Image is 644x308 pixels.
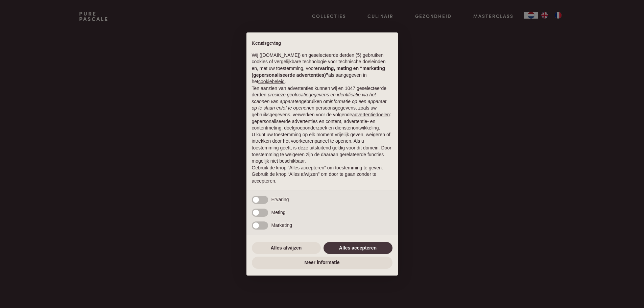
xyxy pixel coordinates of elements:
[252,257,392,269] button: Meer informatie
[252,52,392,85] p: Wij ([DOMAIN_NAME]) en geselecteerde derden (5) gebruiken cookies of vergelijkbare technologie vo...
[324,242,392,254] button: Alles accepteren
[252,41,392,47] h2: Kennisgeving
[252,132,392,165] p: U kunt uw toestemming op elk moment vrijelijk geven, weigeren of intrekken door het voorkeurenpan...
[258,79,285,84] a: cookiebeleid
[252,92,267,98] button: derden
[252,66,385,78] strong: ervaring, meting en “marketing (gepersonaliseerde advertenties)”
[271,222,292,228] span: Marketing
[352,112,390,118] button: advertentiedoelen
[271,197,289,202] span: Ervaring
[252,165,392,185] p: Gebruik de knop “Alles accepteren” om toestemming te geven. Gebruik de knop “Alles afwijzen” om d...
[271,210,286,215] span: Meting
[252,92,376,104] em: precieze geolocatiegegevens en identificatie via het scannen van apparaten
[252,99,387,111] em: informatie op een apparaat op te slaan en/of te openen
[252,85,392,132] p: Ten aanzien van advertenties kunnen wij en 1047 geselecteerde gebruiken om en persoonsgegevens, z...
[252,242,321,254] button: Alles afwijzen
